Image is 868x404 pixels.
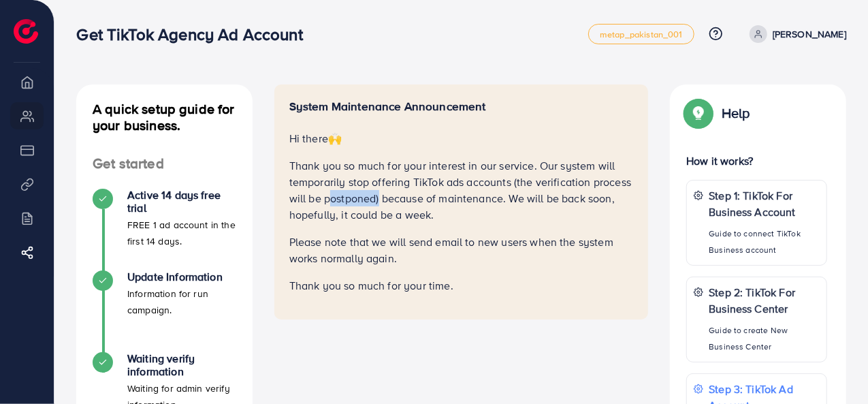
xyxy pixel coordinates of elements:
[127,217,236,249] p: FREE 1 ad account in the first 14 days.
[14,19,38,44] img: logo
[722,105,750,121] p: Help
[709,284,820,317] p: Step 2: TikTok For Business Center
[76,189,253,270] li: Active 14 days free trial
[289,157,634,223] p: Thank you so much for your interest in our service. Our system will temporarily stop offering Tik...
[328,131,342,146] span: 🙌
[289,99,634,114] h5: System Maintenance Announcement
[76,155,253,172] h4: Get started
[76,270,253,352] li: Update Information
[289,277,634,294] p: Thank you so much for your time.
[709,187,820,220] p: Step 1: TikTok For Business Account
[127,285,236,318] p: Information for run campaign.
[127,352,236,378] h4: Waiting verify information
[588,24,694,44] a: metap_pakistan_001
[600,30,683,39] span: metap_pakistan_001
[76,25,313,44] h3: Get TikTok Agency Ad Account
[709,322,820,355] p: Guide to create New Business Center
[810,343,858,394] iframe: Chat
[709,226,820,258] p: Guide to connect TikTok Business account
[127,270,236,283] h4: Update Information
[744,25,846,43] a: [PERSON_NAME]
[289,130,634,146] p: Hi there
[127,189,236,215] h4: Active 14 days free trial
[289,234,634,266] p: Please note that we will send email to new users when the system works normally again.
[76,101,253,134] h4: A quick setup guide for your business.
[686,101,711,125] img: Popup guide
[686,153,827,169] p: How it works?
[773,26,846,42] p: [PERSON_NAME]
